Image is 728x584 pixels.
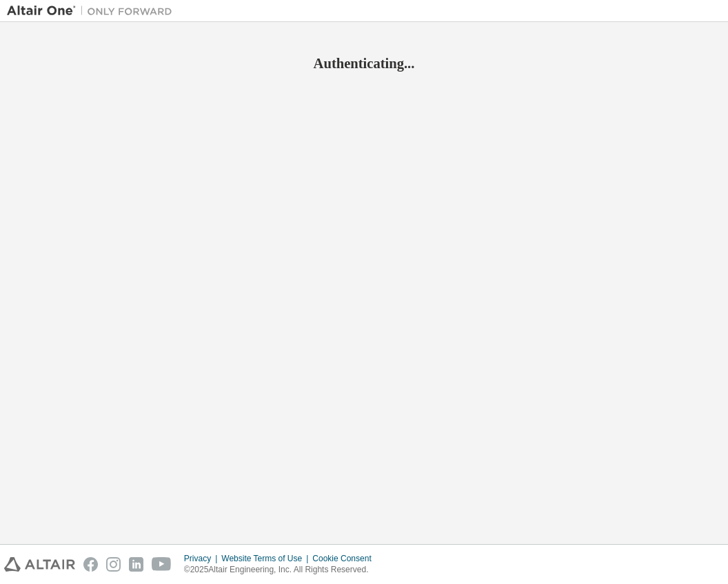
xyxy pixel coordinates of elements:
p: © 2025 Altair Engineering, Inc. All Rights Reserved. [184,564,380,576]
div: Website Terms of Use [221,553,312,564]
h2: Authenticating... [7,54,721,72]
img: altair_logo.svg [4,557,75,572]
div: Cookie Consent [312,553,379,564]
img: Altair One [7,4,179,18]
img: linkedin.svg [129,557,143,572]
img: facebook.svg [83,557,98,572]
img: youtube.svg [152,557,172,572]
div: Privacy [184,553,221,564]
img: instagram.svg [106,557,121,572]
